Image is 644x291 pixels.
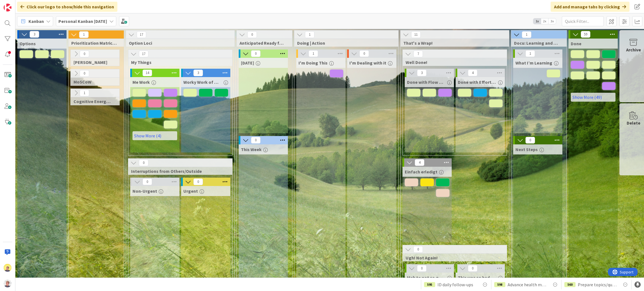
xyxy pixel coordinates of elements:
[411,31,421,38] span: 11
[241,60,254,66] span: Today
[417,265,427,272] span: 0
[80,51,89,57] span: 0
[413,51,423,57] span: 7
[525,50,535,57] span: 1
[515,147,538,152] span: Next Steps
[241,147,262,152] span: This Week
[458,275,496,280] span: This was so bad. Yuck!
[564,282,576,287] div: 560
[415,159,424,166] span: 4
[137,31,146,38] span: 17
[143,178,152,185] span: 0
[30,31,39,38] span: 3
[131,168,225,174] span: Interruptions from Others/Outside
[406,59,500,65] span: Well Done!
[359,50,369,57] span: 0
[424,282,435,287] div: 595
[571,41,581,46] span: Done
[407,79,446,85] span: Done with Flow and Clarity
[417,70,427,76] span: 3
[578,281,617,288] span: Prepare topics/questions for for info interview call with [PERSON_NAME] at CultureAmp
[541,18,548,24] span: 2x
[131,59,225,65] span: My Things
[514,40,560,46] span: Docu: Learning and Next
[193,178,203,185] span: 0
[74,79,112,85] span: MoSCoW
[58,18,107,24] b: Personal Kanban [DATE]
[515,60,552,66] span: What I’m Learning
[494,282,505,287] div: 598
[305,31,314,38] span: 1
[4,264,11,272] img: JW
[132,79,150,85] span: Me Work
[407,275,446,280] span: Meh to not so good
[551,2,629,12] div: Add and manage tabs by clicking
[562,16,604,26] input: Quick Filter...
[533,18,541,24] span: 1x
[508,281,547,288] span: Advance health metrics module in CSM D2D
[299,60,328,66] span: I'm Doing This
[525,137,535,144] span: 0
[247,31,257,38] span: 0
[132,188,157,194] span: Non-Urgent
[129,40,228,46] span: Option Loci
[20,41,36,46] span: Options
[139,159,148,166] span: 0
[71,40,117,46] span: Prioritization Matrices
[80,90,89,96] span: 1
[183,79,222,85] span: Worky Work of mine
[349,60,386,66] span: I'm Dealing with it
[4,280,11,287] img: avatar
[522,31,531,38] span: 1
[437,281,473,288] span: ID daily follow-ups
[4,4,11,11] img: Visit kanbanzone.com
[468,70,477,76] span: 4
[132,131,177,140] a: Show More (4)
[251,137,261,144] span: 0
[80,70,89,77] span: 0
[29,18,44,25] span: Kanban
[413,246,423,253] span: 0
[458,79,496,85] span: Done with Effort or Struggle
[251,50,261,57] span: 0
[183,188,198,194] span: Urgent
[297,40,391,46] span: Doing | Action
[581,31,590,38] span: 59
[143,70,152,76] span: 14
[405,169,437,175] span: Einfach erledigt
[626,46,641,53] div: Archive
[468,265,477,272] span: 0
[403,40,502,46] span: That's a Wrap!
[406,255,500,261] span: Ugh! Not Again!
[12,1,25,8] span: Support
[309,50,318,57] span: 1
[193,70,203,76] span: 3
[571,93,615,102] a: Show More (49)
[17,2,117,12] div: Click our logo to show/hide this navigation
[240,40,285,46] span: Anticipated Ready for Action
[548,18,556,24] span: 3x
[139,51,148,57] span: 17
[79,31,89,38] span: 1
[74,59,112,65] span: Eisenhower
[74,99,112,104] span: Cognitive Energy Mgt
[627,120,640,126] div: Delete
